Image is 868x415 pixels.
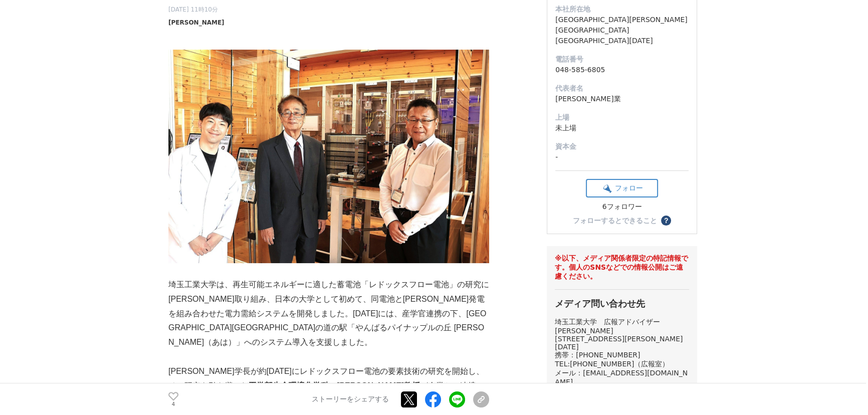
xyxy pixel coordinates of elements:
[168,5,225,14] span: [DATE] 11時10分
[168,18,225,27] a: [PERSON_NAME]
[555,112,689,123] dt: 上場
[555,83,689,94] dt: 代表者名
[555,54,689,65] dt: 電話番号
[555,327,613,335] span: [PERSON_NAME]
[555,123,689,133] dd: 未上場
[168,50,489,264] img: thumbnail_eb55e250-739d-11f0-81c7-fd1cffee32e1.JPG
[555,369,688,386] span: メール：[EMAIL_ADDRESS][DOMAIN_NAME]
[555,65,689,75] dd: 048-585-6805
[555,360,669,368] span: TEL:[PHONE_NUMBER]（広報室）
[555,335,683,351] span: [STREET_ADDRESS][PERSON_NAME][DATE]
[555,141,689,152] dt: 資本金
[555,318,660,326] span: 埼玉工業大学 広報アドバイザー
[555,4,689,15] dt: 本社所在地
[555,351,640,359] span: 携帯：[PHONE_NUMBER]
[573,217,657,224] div: フォローするとできること
[555,15,689,46] dd: [GEOGRAPHIC_DATA][PERSON_NAME][GEOGRAPHIC_DATA][GEOGRAPHIC_DATA][DATE]
[249,381,420,390] strong: 工学部生命環境化学科の[PERSON_NAME]教授
[661,216,671,226] button: ？
[555,94,689,104] dd: [PERSON_NAME]業
[586,202,658,212] div: 6フォロワー
[312,395,389,404] p: ストーリーをシェアする
[663,217,670,224] span: ？
[555,152,689,162] dd: -
[555,289,689,310] div: メディア問い合わせ先
[555,254,689,281] div: ※以下、メディア関係者限定の特記情報です。個人のSNSなどでの情報公開はご遠慮ください。
[168,401,178,406] p: 4
[586,179,658,197] button: フォロー
[168,278,489,350] p: 埼玉工業大学は、再生可能エネルギーに適した蓄電池「レドックスフロー電池」の研究に[PERSON_NAME]取り組み、日本の大学として初めて、同電池と[PERSON_NAME]発電を組み合わせた電...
